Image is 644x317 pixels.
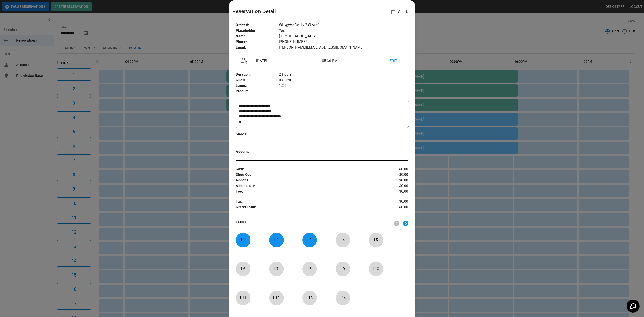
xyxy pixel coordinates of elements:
[390,58,403,64] p: EDIT
[236,77,279,83] p: Guest :
[302,235,317,245] p: L 3
[279,28,408,34] p: Yes
[279,39,408,45] p: [PHONE_NUMBER]
[236,22,279,28] p: Order # :
[302,264,317,274] p: L 8
[236,34,279,39] p: Name :
[279,34,408,39] p: [DEMOGRAPHIC_DATA]
[403,221,408,226] img: right.svg
[236,264,250,274] p: L 6
[379,189,408,194] p: $0.00
[379,183,408,189] p: $0.00
[236,39,279,45] p: Phone :
[389,7,412,17] p: Check In
[369,235,383,245] p: L 5
[236,45,279,50] p: Email :
[236,199,379,204] p: Tax :
[302,293,317,303] p: L 13
[279,77,408,83] p: 0 Guest
[241,58,247,64] img: Vector
[236,220,390,226] p: LANES
[236,178,379,183] p: Addons :
[236,89,279,94] p: Product :
[379,204,408,211] p: $0.00
[335,235,350,245] p: L 4
[335,264,350,274] p: L 9
[232,8,276,15] p: Reservation Detail
[269,235,284,245] p: L 2
[236,183,379,189] p: Addons tax :
[379,178,408,183] p: $0.00
[279,83,408,89] p: 1,2,3
[335,293,350,303] p: L 14
[279,22,408,28] p: WUxgwsqDaUlyf8XkVto9
[379,172,408,178] p: $0.00
[394,221,399,226] img: nav_left.svg
[236,172,379,178] p: Shoe Cost :
[269,293,284,303] p: L 12
[236,235,250,245] p: L 1
[236,293,250,303] p: L 11
[236,72,279,77] p: Duration :
[369,264,383,274] p: L 10
[236,204,379,211] p: Grand Total :
[236,83,279,89] p: Lanes :
[236,132,279,137] p: Shoes :
[269,264,284,274] p: L 7
[322,58,390,64] p: 05:30 PM
[279,72,408,77] p: 2 Hours
[279,45,408,50] p: [PERSON_NAME][EMAIL_ADDRESS][DOMAIN_NAME]
[236,166,379,172] p: Cost :
[236,189,379,194] p: Fee :
[236,149,279,155] p: Addons :
[254,58,322,64] p: [DATE]
[236,28,279,34] p: Placeholder :
[379,166,408,172] p: $0.00
[379,199,408,204] p: $0.00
